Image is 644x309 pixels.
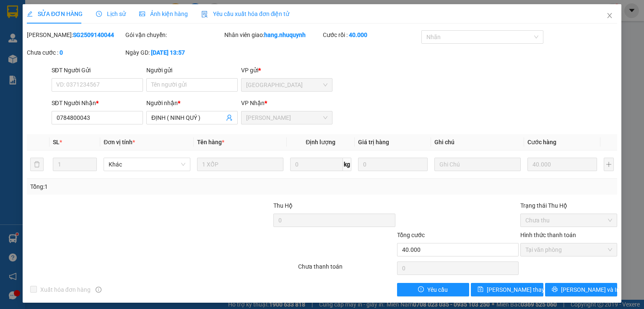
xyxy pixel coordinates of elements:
span: Yêu cầu xuất hóa đơn điện tử [201,11,290,17]
span: Tên hàng [197,139,224,145]
div: Nhân viên giao: [224,30,321,40]
span: picture [139,11,145,17]
span: Tổng cước [397,232,425,238]
span: Cước hàng [527,139,556,145]
span: save [478,286,483,293]
span: kg [343,158,351,171]
div: SĐT Người Nhận [52,98,143,108]
span: [PERSON_NAME] thay đổi [487,285,554,294]
span: Định lượng [306,139,335,145]
div: Gói vận chuyển: [125,30,222,40]
b: [DATE] 13:57 [151,49,185,56]
div: SĐT Người Gửi [52,66,143,75]
b: hang.nhuquynh [264,32,306,38]
span: Xuất hóa đơn hàng [37,285,94,294]
div: Cước rồi : [323,30,420,40]
button: Close [598,4,621,28]
span: Phan Rang [246,111,327,124]
div: Người gửi [146,66,238,75]
span: exclamation-circle [418,286,424,293]
b: 40.000 [349,32,367,38]
span: printer [552,286,558,293]
button: delete [30,158,44,171]
span: Yêu cầu [427,285,448,294]
div: Trạng thái Thu Hộ [520,201,617,210]
th: Ghi chú [431,134,524,151]
span: info-circle [96,287,101,293]
span: clock-circle [96,11,102,17]
button: printer[PERSON_NAME] và In [545,283,618,296]
div: VP gửi [241,66,332,75]
input: Ghi Chú [434,158,521,171]
span: edit [27,11,33,17]
input: 0 [358,158,428,171]
span: VP Nhận [241,100,265,106]
div: Ngày GD: [125,48,222,57]
button: save[PERSON_NAME] thay đổi [471,283,543,296]
span: Tại văn phòng [525,243,612,256]
div: Chưa thanh toán [297,262,396,277]
span: Ảnh kiện hàng [139,11,188,17]
div: [PERSON_NAME]: [27,30,124,40]
span: Chưa thu [525,214,612,227]
span: Sài Gòn [246,79,327,91]
span: Khác [109,158,185,171]
button: plus [604,158,614,171]
b: SG2509140044 [73,32,114,38]
button: exclamation-circleYêu cầu [397,283,470,296]
label: Hình thức thanh toán [520,232,576,238]
b: 0 [60,49,63,56]
span: [PERSON_NAME] và In [561,285,620,294]
span: SỬA ĐƠN HÀNG [27,11,83,17]
span: user-add [226,114,233,121]
span: close [606,12,613,19]
span: Đơn vị tính [104,139,135,145]
span: SL [53,139,60,145]
div: Tổng: 1 [30,182,249,191]
img: icon [201,11,208,18]
div: Chưa cước : [27,48,124,57]
input: 0 [527,158,597,171]
input: VD: Bàn, Ghế [197,158,283,171]
div: Người nhận [146,98,238,108]
span: Thu Hộ [273,202,293,209]
span: Lịch sử [96,11,126,17]
span: Giá trị hàng [358,139,389,145]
